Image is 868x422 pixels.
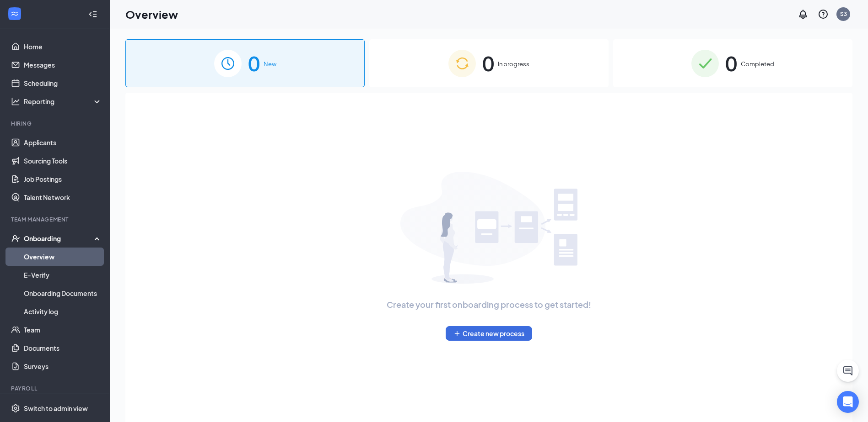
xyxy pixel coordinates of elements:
[24,284,102,302] a: Onboarding Documents
[453,330,461,337] svg: Plus
[10,9,19,18] svg: WorkstreamLogo
[24,56,102,74] a: Messages
[24,152,102,170] a: Sourcing Tools
[11,97,20,106] svg: Analysis
[24,357,102,375] a: Surveys
[840,10,847,18] div: S3
[11,385,100,392] div: Payroll
[11,216,100,223] div: Team Management
[125,6,178,22] h1: Overview
[24,266,102,284] a: E-Verify
[11,234,20,243] svg: UserCheck
[24,321,102,339] a: Team
[24,37,102,56] a: Home
[88,10,97,19] svg: Collapse
[446,326,532,341] button: PlusCreate new process
[482,47,494,79] span: 0
[24,339,102,357] a: Documents
[264,59,276,69] span: New
[24,234,94,243] div: Onboarding
[24,170,102,188] a: Job Postings
[11,404,20,413] svg: Settings
[741,59,774,69] span: Completed
[837,391,859,413] div: Open Intercom Messenger
[387,298,591,311] span: Create your first onboarding process to get started!
[24,302,102,321] a: Activity log
[837,360,859,382] button: ChatActive
[24,74,102,92] a: Scheduling
[24,404,88,413] div: Switch to admin view
[248,47,260,79] span: 0
[24,97,102,106] div: Reporting
[498,59,529,69] span: In progress
[725,47,737,79] span: 0
[11,120,100,127] div: Hiring
[818,9,829,20] svg: QuestionInfo
[842,365,853,376] svg: ChatActive
[798,9,809,20] svg: Notifications
[24,133,102,152] a: Applicants
[24,248,102,266] a: Overview
[24,188,102,206] a: Talent Network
